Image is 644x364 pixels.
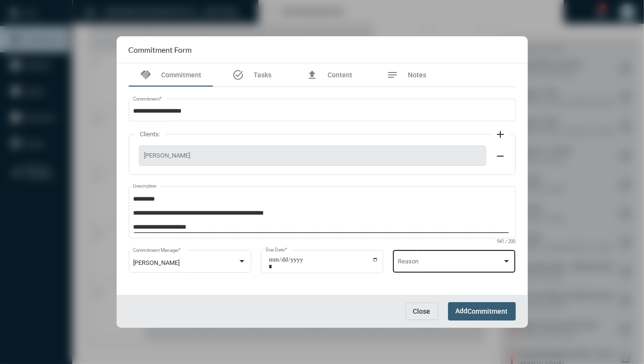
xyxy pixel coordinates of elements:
[495,129,507,140] mat-icon: add
[162,71,202,79] span: Commitment
[405,303,438,320] button: Close
[133,259,180,266] span: [PERSON_NAME]
[456,307,508,315] span: Add
[140,69,152,81] mat-icon: handshake
[413,307,431,315] span: Close
[254,71,271,79] span: Tasks
[129,45,192,54] h2: Commitment Form
[144,152,481,159] span: [PERSON_NAME]
[468,308,508,316] span: Commitment
[495,150,507,162] mat-icon: remove
[448,302,516,320] button: AddCommitment
[306,69,318,81] mat-icon: file_upload
[135,131,165,138] label: Clients:
[497,239,516,245] mat-hint: 941 / 200
[408,71,427,79] span: Notes
[232,69,244,81] mat-icon: task_alt
[387,69,399,81] mat-icon: notes
[328,71,352,79] span: Content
